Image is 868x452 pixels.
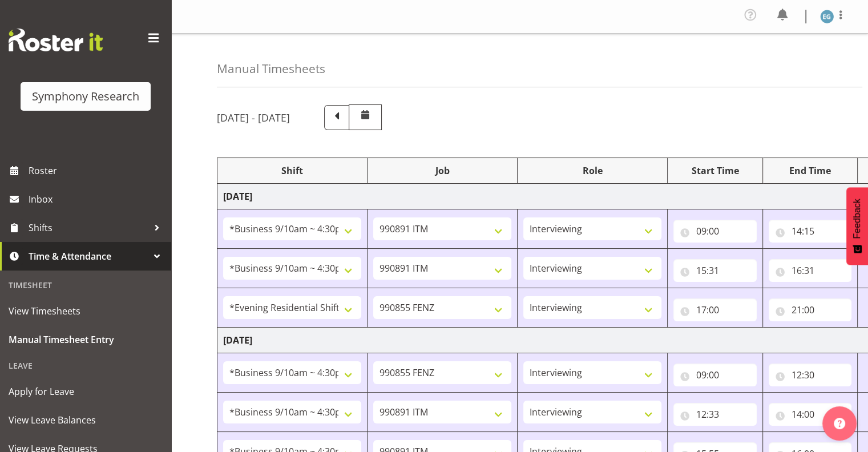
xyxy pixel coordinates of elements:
[29,248,148,265] span: Time & Attendance
[769,220,852,243] input: Click to select...
[523,164,661,177] div: Role
[673,220,757,243] input: Click to select...
[217,111,290,124] h5: [DATE] - [DATE]
[29,219,148,236] span: Shifts
[29,191,165,208] span: Inbox
[3,377,168,406] a: Apply for Leave
[9,302,163,320] span: View Timesheets
[846,187,868,265] button: Feedback - Show survey
[820,10,834,23] img: evelyn-gray1866.jpg
[673,364,757,386] input: Click to select...
[769,164,852,177] div: End Time
[217,62,325,75] h4: Manual Timesheets
[3,354,168,377] div: Leave
[769,403,852,426] input: Click to select...
[373,164,511,177] div: Job
[3,273,168,297] div: Timesheet
[9,331,163,348] span: Manual Timesheet Entry
[673,298,757,321] input: Click to select...
[769,259,852,282] input: Click to select...
[3,325,168,354] a: Manual Timesheet Entry
[852,199,862,239] span: Feedback
[673,164,757,177] div: Start Time
[9,383,163,400] span: Apply for Leave
[223,164,361,177] div: Shift
[673,259,757,282] input: Click to select...
[32,88,139,105] div: Symphony Research
[769,298,852,321] input: Click to select...
[673,403,757,426] input: Click to select...
[9,29,103,51] img: Rosterit website logo
[3,406,168,434] a: View Leave Balances
[769,364,852,386] input: Click to select...
[9,411,163,429] span: View Leave Balances
[29,162,165,179] span: Roster
[834,418,845,429] img: help-xxl-2.png
[3,297,168,325] a: View Timesheets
